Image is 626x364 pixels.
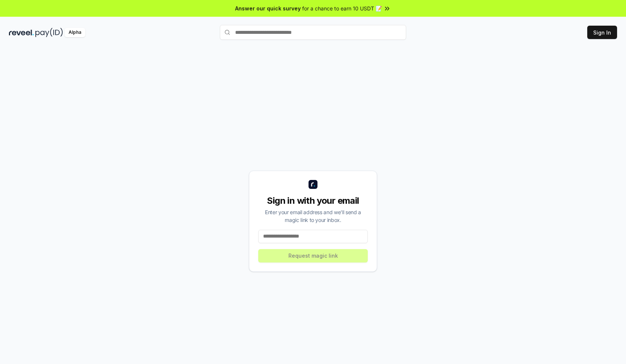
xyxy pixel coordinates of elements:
[258,208,368,224] div: Enter your email address and we’ll send a magic link to your inbox.
[309,180,317,189] img: logo_small
[302,4,382,12] span: for a chance to earn 10 USDT 📝
[9,28,34,37] img: reveel_dark
[235,4,301,12] span: Answer our quick survey
[587,26,617,39] button: Sign In
[258,195,368,207] div: Sign in with your email
[35,28,63,37] img: pay_id
[64,28,85,37] div: Alpha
